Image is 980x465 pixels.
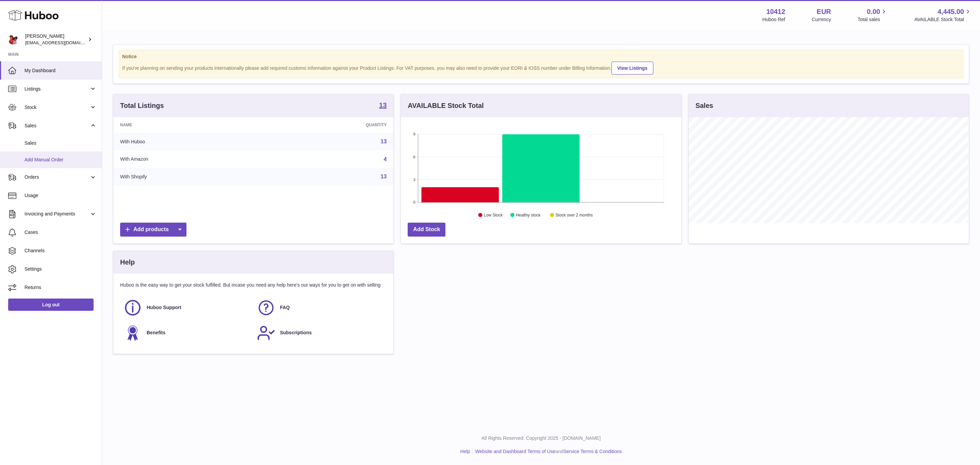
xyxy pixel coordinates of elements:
[413,155,415,159] text: 6
[408,101,484,110] h3: AVAILABLE Stock Total
[611,62,653,75] a: View Listings
[24,284,97,291] span: Returns
[113,150,267,168] td: With Amazon
[24,229,97,236] span: Cases
[24,157,97,163] span: Add Manual Order
[473,448,622,455] li: and
[460,449,470,454] a: Help
[413,200,415,204] text: 0
[124,324,250,342] a: Benefits
[379,102,387,110] a: 13
[122,53,960,60] strong: Notice
[147,330,165,336] span: Benefits
[113,117,267,133] th: Name
[24,140,97,146] span: Sales
[120,101,164,110] h3: Total Listings
[696,101,713,110] h3: Sales
[280,304,290,311] span: FAQ
[24,174,89,180] span: Orders
[812,16,831,23] div: Currency
[120,258,135,267] h3: Help
[113,168,267,186] td: With Shopify
[24,192,97,199] span: Usage
[147,304,181,311] span: Huboo Support
[24,247,97,254] span: Channels
[108,435,975,442] p: All Rights Reserved. Copyright 2025 - [DOMAIN_NAME]
[24,123,89,129] span: Sales
[8,34,18,45] img: internalAdmin-10412@internal.huboo.com
[24,86,89,92] span: Listings
[8,299,94,311] a: Log out
[914,7,972,23] a: 4,445.00 AVAILABLE Stock Total
[475,449,555,454] a: Website and Dashboard Terms of Use
[413,132,415,136] text: 9
[766,7,785,16] strong: 10412
[120,282,387,288] p: Huboo is the easy way to get your stock fulfilled. But incase you need any help here's our ways f...
[408,223,445,237] a: Add Stock
[381,139,387,144] a: 13
[25,33,86,46] div: [PERSON_NAME]
[857,16,888,23] span: Total sales
[563,449,622,454] a: Service Terms & Conditions
[857,7,888,23] a: 0.00 Total sales
[257,324,383,342] a: Subscriptions
[25,40,100,45] span: [EMAIL_ADDRESS][DOMAIN_NAME]
[817,7,831,16] strong: EUR
[257,299,383,317] a: FAQ
[413,178,415,182] text: 3
[267,117,394,133] th: Quantity
[124,299,250,317] a: Huboo Support
[113,133,267,150] td: With Huboo
[383,156,387,162] a: 4
[867,7,880,16] span: 0.00
[914,16,972,23] span: AVAILABLE Stock Total
[381,174,387,179] a: 13
[24,104,89,111] span: Stock
[484,213,503,218] text: Low Stock
[24,211,89,217] span: Invoicing and Payments
[24,266,97,272] span: Settings
[556,213,593,218] text: Stock over 2 months
[24,67,97,74] span: My Dashboard
[120,223,186,237] a: Add products
[516,213,541,218] text: Healthy stock
[122,61,960,75] div: If you're planning on sending your products internationally please add required customs informati...
[937,7,964,16] span: 4,445.00
[763,16,785,23] div: Huboo Ref
[280,330,312,336] span: Subscriptions
[379,102,387,109] strong: 13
